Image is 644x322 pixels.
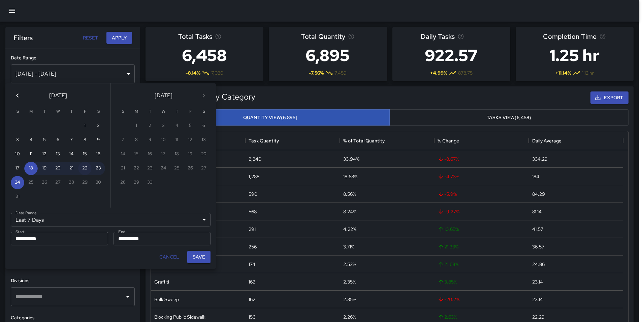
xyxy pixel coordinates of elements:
[157,251,182,263] button: Cancel
[65,133,78,147] button: 7
[24,133,38,147] button: 4
[187,251,211,263] button: Save
[51,162,65,175] button: 20
[92,119,105,133] button: 2
[38,147,51,161] button: 12
[155,91,172,100] span: [DATE]
[78,147,92,161] button: 15
[144,105,156,118] span: Tuesday
[49,91,67,100] span: [DATE]
[130,105,142,118] span: Monday
[78,119,92,133] button: 1
[11,133,24,147] button: 3
[92,162,105,175] button: 23
[51,133,65,147] button: 6
[65,162,78,175] button: 21
[11,89,24,102] button: Previous month
[25,105,37,118] span: Monday
[157,105,169,118] span: Wednesday
[15,229,25,235] label: Start
[24,147,38,161] button: 11
[118,229,125,235] label: End
[38,105,51,118] span: Tuesday
[184,105,196,118] span: Friday
[171,105,183,118] span: Thursday
[117,105,129,118] span: Sunday
[11,176,24,189] button: 24
[24,162,38,175] button: 18
[92,133,105,147] button: 9
[15,210,37,216] label: Date Range
[11,105,24,118] span: Sunday
[51,147,65,161] button: 13
[65,105,77,118] span: Thursday
[11,213,211,226] div: Last 7 Days
[38,133,51,147] button: 5
[92,105,104,118] span: Saturday
[38,162,51,175] button: 19
[52,105,64,118] span: Wednesday
[65,147,78,161] button: 14
[198,105,210,118] span: Saturday
[92,147,105,161] button: 16
[79,105,91,118] span: Friday
[78,162,92,175] button: 22
[78,133,92,147] button: 8
[11,147,24,161] button: 10
[11,162,24,175] button: 17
